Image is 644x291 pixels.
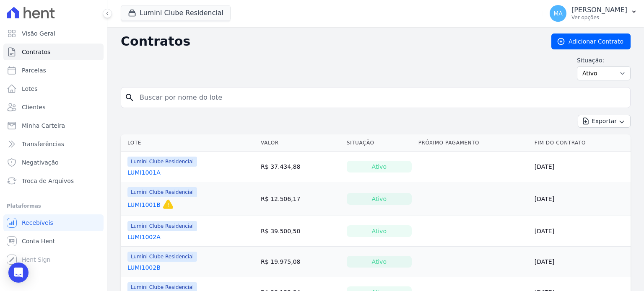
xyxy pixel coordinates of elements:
span: Parcelas [22,66,46,75]
a: Contratos [3,44,104,60]
label: Situação: [577,56,631,64]
div: Ativo [347,193,412,205]
span: Contratos [22,48,50,56]
a: Recebíveis [3,214,104,231]
a: Clientes [3,99,104,116]
span: Visão Geral [22,29,55,38]
a: Lotes [3,80,104,97]
th: Situação [343,134,415,152]
button: MA [PERSON_NAME] Ver opções [543,2,644,25]
a: LUMI1002A [127,233,161,241]
i: search [125,93,135,103]
a: LUMI1002B [127,263,161,272]
td: R$ 12.506,17 [257,182,343,216]
span: Negativação [22,158,59,167]
div: Ativo [347,161,412,173]
span: MA [553,10,563,16]
input: Buscar por nome do lote [135,89,627,106]
a: LUMI1001B [127,201,161,209]
div: Ativo [347,256,412,268]
th: Valor [257,134,343,152]
p: [PERSON_NAME] [571,6,627,14]
button: Lumini Clube Residencial [121,5,231,21]
span: Lumini Clube Residencial [127,252,197,262]
td: [DATE] [531,216,631,247]
span: Clientes [22,103,45,111]
td: R$ 37.434,88 [257,152,343,182]
a: Transferências [3,136,104,152]
span: Lotes [22,85,38,93]
a: Adicionar Contrato [551,33,631,49]
th: Próximo Pagamento [415,134,531,152]
span: Transferências [22,140,64,148]
span: Lumini Clube Residencial [127,157,197,167]
a: LUMI1001A [127,168,161,177]
div: Open Intercom Messenger [8,263,29,283]
th: Fim do Contrato [531,134,631,152]
td: R$ 19.975,08 [257,247,343,277]
div: Ativo [347,225,412,237]
span: Conta Hent [22,237,55,245]
span: Lumini Clube Residencial [127,187,197,197]
span: Minha Carteira [22,121,65,130]
a: Troca de Arquivos [3,173,104,189]
button: Exportar [578,115,631,128]
span: Recebíveis [22,219,53,227]
td: [DATE] [531,152,631,182]
span: Lumini Clube Residencial [127,221,197,231]
div: Plataformas [7,201,100,211]
td: [DATE] [531,182,631,216]
a: Minha Carteira [3,117,104,134]
a: Parcelas [3,62,104,79]
span: Troca de Arquivos [22,177,74,185]
td: [DATE] [531,247,631,277]
p: Ver opções [571,14,627,21]
a: Negativação [3,154,104,171]
a: Conta Hent [3,233,104,250]
th: Lote [121,134,257,152]
a: Visão Geral [3,25,104,42]
h2: Contratos [121,34,538,49]
td: R$ 39.500,50 [257,216,343,247]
